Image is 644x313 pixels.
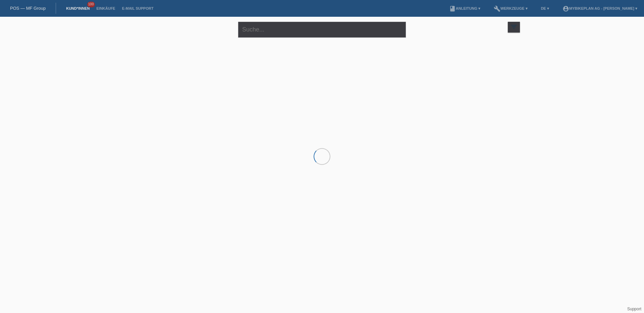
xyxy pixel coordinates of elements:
a: account_circleMybikeplan AG - [PERSON_NAME] ▾ [559,6,641,10]
a: bookAnleitung ▾ [446,6,484,10]
i: account_circle [562,5,569,12]
a: buildWerkzeuge ▾ [490,6,531,10]
i: build [494,5,500,12]
a: Kund*innen [63,6,93,10]
a: POS — MF Group [10,6,46,11]
a: DE ▾ [538,6,552,10]
a: Einkäufe [93,6,118,10]
a: E-Mail Support [119,6,157,10]
span: 100 [87,2,95,7]
i: book [449,5,456,12]
input: Suche... [238,22,406,38]
i: filter_list [510,23,518,30]
a: Support [627,307,641,311]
